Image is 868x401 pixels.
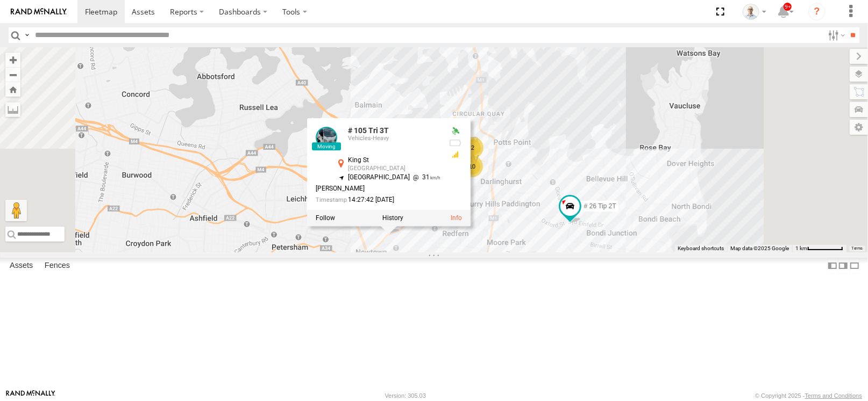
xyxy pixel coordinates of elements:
a: Terms and Conditions [805,392,862,399]
button: Zoom out [5,67,20,82]
div: 10 [461,156,483,177]
div: No battery health information received from this device. [449,139,462,148]
div: © Copyright 2025 - [755,392,862,399]
label: Hide Summary Table [849,258,860,273]
div: [PERSON_NAME] [316,185,440,192]
span: # 26 Tip 2T [584,202,616,210]
div: Version: 305.03 [385,392,426,399]
span: 1 km [795,245,807,251]
div: Date/time of location update [316,197,440,204]
a: View Asset Details [451,215,462,222]
label: View Asset History [382,215,403,222]
div: [GEOGRAPHIC_DATA] [348,165,440,172]
label: Dock Summary Table to the Left [827,258,838,273]
label: Map Settings [850,120,868,135]
button: Zoom Home [5,82,20,97]
label: Measure [5,102,20,117]
div: Valid GPS Fix [449,127,462,136]
label: Dock Summary Table to the Right [838,258,849,273]
div: Kurt Byers [739,4,770,20]
div: 2 [462,137,483,158]
span: [GEOGRAPHIC_DATA] [348,173,410,181]
div: Vehicles-Heavy [348,135,440,142]
label: Assets [4,258,38,273]
i: ? [808,3,826,20]
button: Drag Pegman onto the map to open Street View [5,200,27,221]
a: Terms [852,246,863,251]
button: Map Scale: 1 km per 63 pixels [792,245,846,252]
span: Map data ©2025 Google [730,245,789,251]
a: # 105 Tri 3T [348,127,389,135]
div: King St [348,157,440,164]
label: Fences [39,258,75,273]
img: rand-logo.svg [11,8,67,16]
div: GSM Signal = 3 [449,150,462,159]
a: View Asset Details [316,127,337,149]
a: Visit our Website [6,390,55,401]
label: Realtime tracking of Asset [316,215,335,222]
button: Zoom in [5,53,20,67]
button: Keyboard shortcuts [678,245,724,252]
label: Search Filter Options [824,27,847,43]
label: Search Query [23,27,31,43]
span: 31 [410,173,440,181]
